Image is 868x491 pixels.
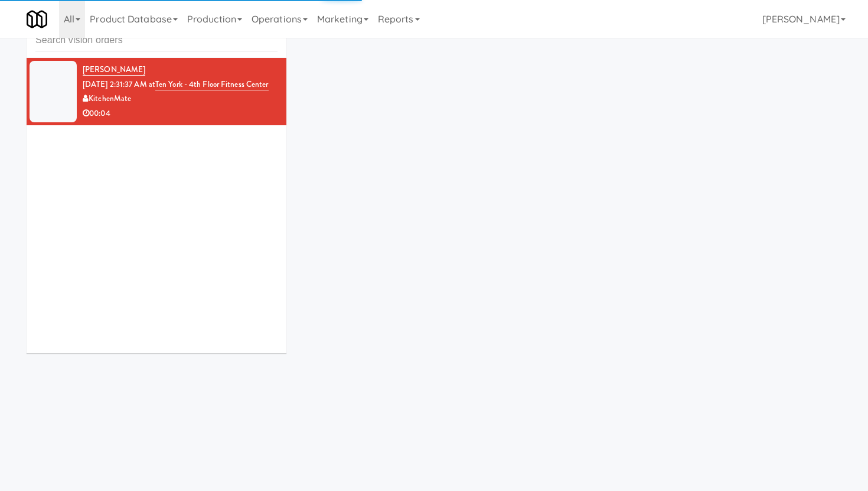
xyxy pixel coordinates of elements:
a: [PERSON_NAME] [83,64,145,76]
input: Search vision orders [35,30,278,51]
div: KitchenMate [83,92,278,106]
span: [DATE] 2:31:37 AM at [83,79,155,90]
img: Micromart [27,9,47,30]
li: [PERSON_NAME][DATE] 2:31:37 AM atTen York - 4th Floor Fitness CenterKitchenMate00:04 [27,58,286,125]
a: Ten York - 4th Floor Fitness Center [155,79,269,90]
div: 00:04 [83,106,278,121]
